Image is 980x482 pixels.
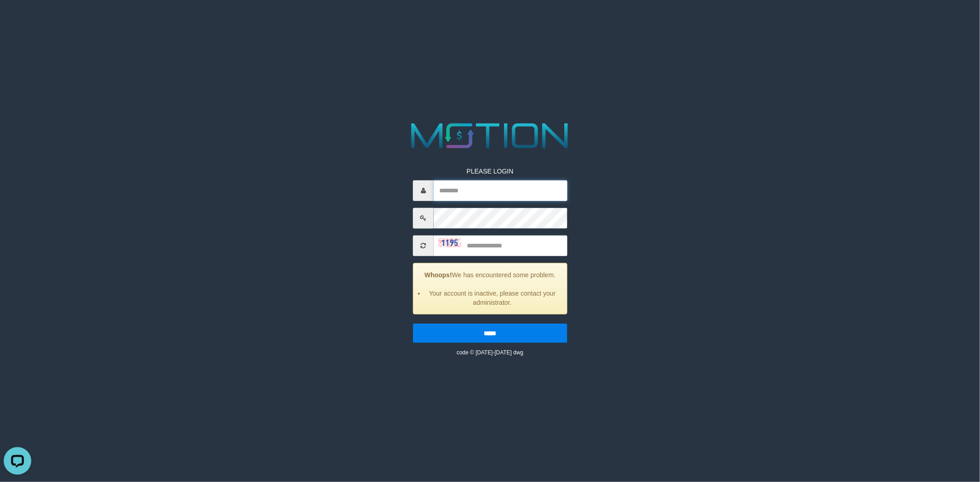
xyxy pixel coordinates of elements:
p: PLEASE LOGIN [413,166,567,175]
li: Your account is inactive, please contact your administrator. [425,288,560,307]
img: MOTION_logo.png [404,119,576,153]
strong: Whoops! [425,271,452,278]
img: captcha [438,238,461,247]
div: We has encountered some problem. [413,263,567,314]
small: code © [DATE]-[DATE] dwg [457,349,523,355]
button: Open LiveChat chat widget [4,4,31,31]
